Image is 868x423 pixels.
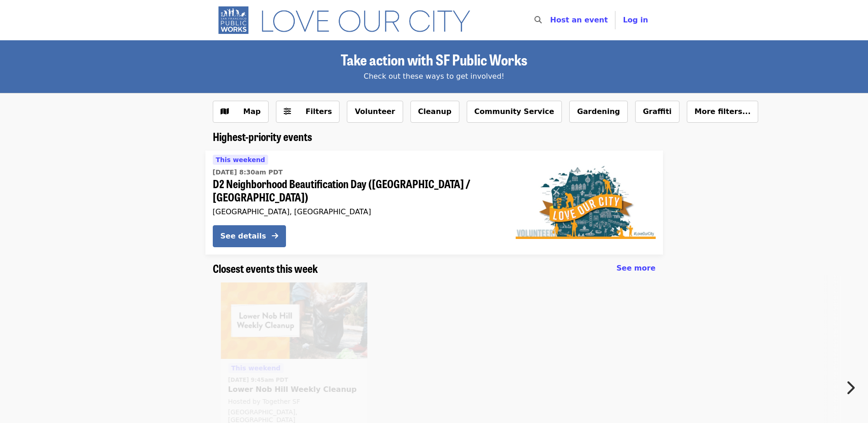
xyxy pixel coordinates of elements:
div: Check out these ways to get involved! [213,71,656,82]
span: Log in [623,16,648,24]
img: Lower Nob Hill Weekly Cleanup organized by Together SF [221,282,367,359]
i: map icon [221,107,229,116]
button: Community Service [467,101,562,123]
span: More filters... [695,107,751,116]
span: Filters [306,107,332,116]
div: [GEOGRAPHIC_DATA], [GEOGRAPHIC_DATA] [213,207,501,216]
img: SF Public Works - Home [213,5,484,35]
a: See more [616,263,655,274]
button: Graffiti [635,101,679,123]
i: chevron-right icon [846,379,855,396]
button: Log in [615,11,655,29]
i: sliders-h icon [284,107,291,116]
time: [DATE] 9:45am PDT [228,376,288,384]
a: See details for "D2 Neighborhood Beautification Day (Russian Hill / Fillmore)" [205,151,663,255]
button: Volunteer [347,101,403,123]
div: Closest events this week [205,262,663,275]
span: This weekend [231,364,280,372]
button: Show map view [213,101,269,123]
img: D2 Neighborhood Beautification Day (Russian Hill / Fillmore) organized by SF Public Works [516,166,656,239]
span: Highest-priority events [213,128,312,144]
span: See more [616,264,655,272]
button: Cleanup [410,101,459,123]
span: Map [243,107,261,116]
button: Next item [838,375,868,401]
span: D2 Neighborhood Beautification Day ([GEOGRAPHIC_DATA] / [GEOGRAPHIC_DATA]) [213,177,501,204]
button: More filters... [687,101,759,123]
a: Host an event [550,16,608,24]
span: Hosted by Together SF [228,398,300,405]
span: Take action with SF Public Works [341,49,527,70]
span: Lower Nob Hill Weekly Cleanup [228,384,360,395]
i: search icon [534,16,542,24]
input: Search [547,9,555,31]
time: [DATE] 8:30am PDT [213,168,283,177]
span: This weekend [216,156,265,163]
i: arrow-right icon [272,232,278,240]
button: Filters (0 selected) [276,101,340,123]
a: Closest events this week [213,262,318,275]
button: See details [213,225,286,247]
div: See details [221,231,266,242]
span: Closest events this week [213,260,318,276]
button: Gardening [569,101,628,123]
